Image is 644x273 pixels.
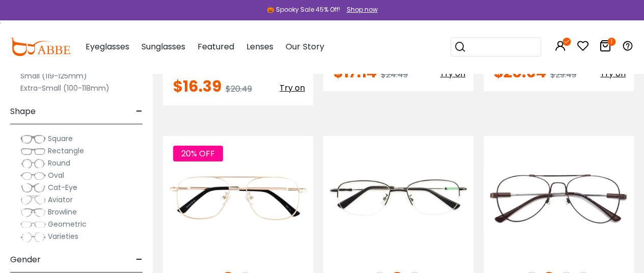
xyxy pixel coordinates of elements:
img: Oval.png [20,171,46,181]
button: Try on [600,65,626,83]
img: Cat-Eye.png [20,183,46,193]
span: Try on [440,68,465,79]
span: $24.49 [381,69,408,80]
span: Try on [600,68,626,79]
img: Aviator.png [20,195,46,205]
span: Browline [48,207,77,217]
span: Eyeglasses [86,41,129,52]
span: Aviator [48,195,73,205]
span: $16.39 [173,75,221,97]
span: Rectangle [48,146,84,156]
span: - [136,99,143,124]
img: Black Joshua - Metal ,Adjust Nose Pads [323,136,473,261]
span: $20.49 [226,83,252,95]
span: Gender [10,248,41,272]
span: Featured [198,41,234,52]
img: abbeglasses.com [10,38,70,56]
span: Geometric [48,219,87,229]
span: $29.49 [550,69,576,80]
div: Shop now [347,5,378,14]
label: Extra-Small (100-118mm) [20,82,109,94]
a: Shop now [342,5,378,14]
img: Varieties.png [20,232,46,242]
img: Square.png [20,134,46,144]
img: Rectangle.png [20,146,46,156]
img: Brown Hunter - Metal ,Adjust Nose Pads [484,136,634,261]
span: - [136,248,143,272]
img: Browline.png [20,207,46,217]
span: Square [48,133,73,144]
span: Varieties [48,231,78,241]
img: Round.png [20,158,46,169]
span: 20% OFF [173,146,223,161]
img: Geometric.png [20,220,46,230]
span: Oval [48,170,64,180]
span: Cat-Eye [48,182,77,193]
span: Sunglasses [142,41,185,52]
button: Try on [279,79,305,97]
span: Round [48,158,70,168]
span: Lenses [246,41,273,52]
span: Shape [10,99,36,124]
i: 1 [607,38,615,46]
img: Gold Gatewood - Metal ,Adjust Nose Pads [163,136,313,261]
div: 🎃 Spooky Sale 45% Off! [267,5,340,14]
label: Small (119-125mm) [20,70,87,82]
span: Our Story [286,41,324,52]
button: Try on [440,65,465,83]
a: 1 [599,42,611,53]
span: Try on [279,82,305,94]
